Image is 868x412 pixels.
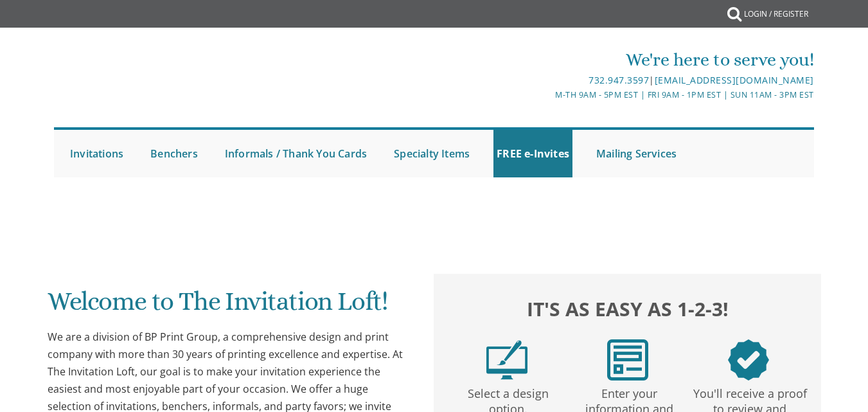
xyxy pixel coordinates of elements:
h1: Welcome to The Invitation Loft! [48,287,410,325]
a: [EMAIL_ADDRESS][DOMAIN_NAME] [655,74,814,86]
h2: It's as easy as 1-2-3! [447,295,809,323]
img: step1.png [486,339,527,381]
img: step3.png [728,339,769,381]
a: Benchers [147,130,201,177]
a: Invitations [67,130,127,177]
div: M-Th 9am - 5pm EST | Fri 9am - 1pm EST | Sun 11am - 3pm EST [308,88,814,102]
a: FREE e-Invites [493,130,572,177]
div: | [308,73,814,88]
a: Specialty Items [391,130,473,177]
a: Informals / Thank You Cards [222,130,370,177]
a: 732.947.3597 [589,74,649,86]
img: step2.png [607,339,648,381]
a: Mailing Services [593,130,680,177]
div: We're here to serve you! [308,47,814,73]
